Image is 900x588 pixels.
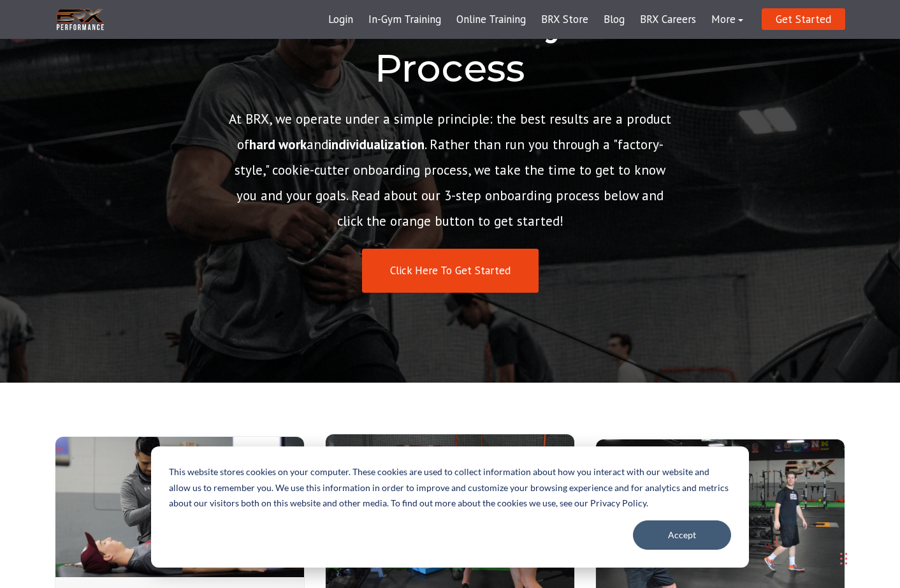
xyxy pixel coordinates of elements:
a: Online Training [449,4,533,35]
iframe: Chat Widget [712,450,900,588]
span: At BRX, we operate under a simple principle: the best results are a product of and . Rather than ... [229,110,671,230]
strong: hard work [249,136,307,153]
a: Login [321,4,361,35]
p: This website stores cookies on your computer. These cookies are used to collect information about... [169,464,731,511]
strong: individualization [328,136,425,153]
img: BRX Transparent Logo-2 [55,6,106,33]
a: Get Started [762,8,845,30]
div: Cookie banner [151,446,749,568]
div: Navigation Menu [321,4,751,35]
a: BRX Careers [632,4,704,35]
button: Accept [633,520,731,550]
div: Drag [840,540,848,578]
img: Screen-Shot-2019-04-04-at-12.38.19-PM [55,437,304,577]
a: Blog [596,4,632,35]
a: BRX Store [533,4,596,35]
a: Click Here To Get Started [362,249,539,293]
a: More [704,4,751,35]
a: In-Gym Training [361,4,449,35]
